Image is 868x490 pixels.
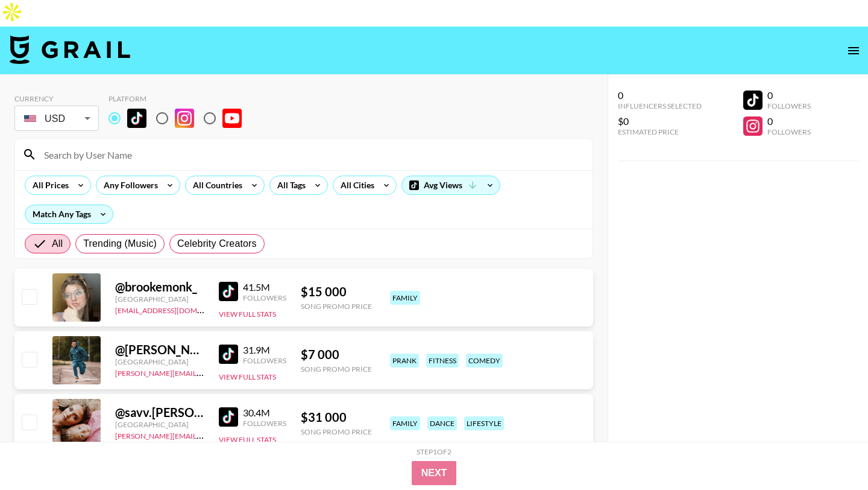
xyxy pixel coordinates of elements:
span: Trending (Music) [83,237,157,251]
div: Influencers Selected [618,101,702,110]
a: [PERSON_NAME][EMAIL_ADDRESS][DOMAIN_NAME] [115,429,294,441]
button: View Full Stats [219,372,276,381]
div: family [390,291,420,305]
div: [GEOGRAPHIC_DATA] [115,420,204,429]
div: Platform [108,94,251,103]
div: comedy [466,354,503,367]
div: Step 1 of 2 [417,447,451,456]
div: @ [PERSON_NAME].[PERSON_NAME] [115,342,204,357]
img: TikTok [219,345,238,364]
div: USD [17,108,96,129]
div: Followers [243,419,286,428]
div: 41.5M [243,281,286,293]
div: Currency [14,94,99,103]
span: Celebrity Creators [177,237,257,251]
a: [PERSON_NAME][EMAIL_ADDRESS][DOMAIN_NAME] [115,366,294,378]
div: [GEOGRAPHIC_DATA] [115,357,204,366]
div: [GEOGRAPHIC_DATA] [115,294,204,304]
div: All Tags [270,176,308,194]
button: View Full Stats [219,435,276,444]
div: Song Promo Price [301,302,372,311]
div: Avg Views [402,176,500,194]
iframe: Drift Widget Chat Controller [808,430,854,476]
div: 0 [618,89,702,101]
span: All [52,237,63,251]
div: Followers [243,356,286,365]
div: Estimated Price [618,127,702,136]
img: Grail Talent [10,35,130,64]
div: $ 7 000 [301,347,372,362]
div: lifestyle [464,416,504,430]
button: View Full Stats [219,310,276,319]
div: All Cities [333,176,377,194]
div: $ 31 000 [301,410,372,425]
div: fitness [426,354,459,367]
div: $0 [618,115,702,127]
img: TikTok [219,407,238,427]
div: $ 15 000 [301,284,372,299]
div: dance [427,416,457,430]
img: TikTok [219,282,238,301]
img: TikTok [127,109,146,128]
div: Followers [243,293,286,302]
div: 0 [767,89,811,101]
div: Match Any Tags [25,205,113,223]
div: 30.4M [243,407,286,419]
div: Followers [767,101,811,110]
div: All Prices [25,176,71,194]
div: All Countries [186,176,245,194]
div: Any Followers [96,176,160,194]
div: @ brookemonk_ [115,279,204,294]
div: Song Promo Price [301,427,372,436]
div: @ savv.[PERSON_NAME] [115,405,204,420]
div: prank [390,354,419,367]
div: 0 [767,115,811,127]
div: 31.9M [243,344,286,356]
img: Instagram [175,109,194,128]
button: open drawer [841,39,866,63]
a: [EMAIL_ADDRESS][DOMAIN_NAME] [115,304,236,315]
img: YouTube [222,109,242,128]
button: Next [412,461,457,485]
div: Followers [767,127,811,136]
div: family [390,416,420,430]
input: Search by User Name [37,145,585,164]
div: Song Promo Price [301,364,372,374]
